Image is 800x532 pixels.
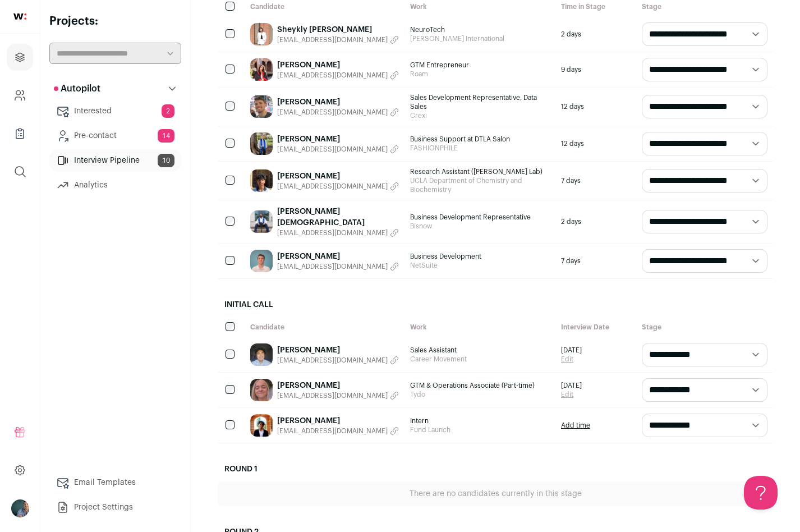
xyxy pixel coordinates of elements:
[49,100,181,122] a: Interested2
[277,134,399,145] a: [PERSON_NAME]
[7,82,33,109] a: Company and ATS Settings
[410,425,550,434] span: Fund Launch
[555,200,636,243] div: 2 days
[410,261,550,270] span: NetSuite
[11,499,29,517] button: Open dropdown
[277,108,399,117] button: [EMAIL_ADDRESS][DOMAIN_NAME]
[277,71,388,80] span: [EMAIL_ADDRESS][DOMAIN_NAME]
[158,129,174,143] span: 14
[245,317,404,337] div: Candidate
[277,380,399,391] a: [PERSON_NAME]
[277,71,399,80] button: [EMAIL_ADDRESS][DOMAIN_NAME]
[49,13,181,29] h2: Projects:
[277,426,388,435] span: [EMAIL_ADDRESS][DOMAIN_NAME]
[250,414,273,437] img: ac722855b2c3e2aab09688e7c1a8c3196034edbcf3de14083a8016da71dbb272
[410,25,550,34] span: NeuroTech
[410,252,550,261] span: Business Development
[277,356,388,365] span: [EMAIL_ADDRESS][DOMAIN_NAME]
[250,343,273,366] img: 8351d762b51228382f267055b0b758572a50a9b9a4629ff92476871199a37631
[404,317,555,337] div: Work
[277,35,388,44] span: [EMAIL_ADDRESS][DOMAIN_NAME]
[250,250,273,272] img: 72eaac48669c1ed1206b8efd5a0fe6a5351c64bd1a17eba41ed5e7e497b27224.jpg
[277,228,388,237] span: [EMAIL_ADDRESS][DOMAIN_NAME]
[11,499,29,517] img: 19955758-medium_jpg
[410,176,550,194] span: UCLA Department of Chemistry and Biochemistry
[410,381,550,390] span: GTM & Operations Associate (Part-time)
[250,23,273,45] img: 34056bc45da91ab6193f5c21ef5e1e7a24cb64e812caf84b4293be87f0fb05e1.jpg
[561,346,582,355] span: [DATE]
[555,52,636,87] div: 9 days
[218,481,773,506] div: There are no candidates currently in this stage
[218,292,773,317] h2: Initial Call
[277,145,399,154] button: [EMAIL_ADDRESS][DOMAIN_NAME]
[277,182,388,191] span: [EMAIL_ADDRESS][DOMAIN_NAME]
[555,244,636,278] div: 7 days
[218,457,773,481] h2: Round 1
[277,251,399,262] a: [PERSON_NAME]
[49,496,181,519] a: Project Settings
[7,120,33,147] a: Company Lists
[555,162,636,200] div: 7 days
[54,82,100,95] p: Autopilot
[250,58,273,81] img: 1786a9f06a949faa426fabd2061fb54ab936b8d2d4db0f8067c97b7cbbbafdbf.jpg
[561,381,582,390] span: [DATE]
[277,356,399,365] button: [EMAIL_ADDRESS][DOMAIN_NAME]
[49,174,181,196] a: Analytics
[410,144,550,153] span: FASHIONPHILE
[410,213,550,222] span: Business Development Representative
[410,390,550,399] span: Tydo
[277,391,388,400] span: [EMAIL_ADDRESS][DOMAIN_NAME]
[277,345,399,356] a: [PERSON_NAME]
[277,108,388,117] span: [EMAIL_ADDRESS][DOMAIN_NAME]
[561,355,582,364] a: Edit
[49,471,181,494] a: Email Templates
[7,44,33,71] a: Projects
[250,132,273,155] img: dc0f5b6495a187bca252b8b1827fd2c6df7d0ba7997af9c5c41f01caeb442c6c
[410,416,550,425] span: Intern
[49,77,181,100] button: Autopilot
[555,317,636,337] div: Interview Date
[744,476,778,510] iframe: Toggle Customer Support
[410,111,550,120] span: Crexi
[277,171,399,182] a: [PERSON_NAME]
[250,169,273,192] img: f9fdd673cda3ad979a5109b4aa24e9eea65619755af9a8aa8229ed30a3f066a4.jpg
[277,35,399,44] button: [EMAIL_ADDRESS][DOMAIN_NAME]
[555,88,636,126] div: 12 days
[250,210,273,233] img: 519ebb6d79938fd73cf1a3e404fa9bb8bf9474ab140284d74c0610e273b915d9.jpg
[49,125,181,147] a: Pre-contact14
[561,390,582,399] a: Edit
[13,13,26,20] img: wellfound-shorthand-0d5821cbd27db2630d0214b213865d53afaa358527fdda9d0ea32b1df1b89c2c.svg
[410,135,550,144] span: Business Support at DTLA Salon
[158,154,174,167] span: 10
[410,70,550,79] span: Roam
[250,379,273,401] img: b7ddd8b3fb2adfa58ec91ce2dbb26e5f9f590bad39a1a3ea1c412f8dccb98d6c
[277,145,388,154] span: [EMAIL_ADDRESS][DOMAIN_NAME]
[277,426,399,435] button: [EMAIL_ADDRESS][DOMAIN_NAME]
[555,126,636,161] div: 12 days
[277,182,399,191] button: [EMAIL_ADDRESS][DOMAIN_NAME]
[561,421,590,430] a: Add time
[277,262,388,271] span: [EMAIL_ADDRESS][DOMAIN_NAME]
[277,262,399,271] button: [EMAIL_ADDRESS][DOMAIN_NAME]
[410,34,550,43] span: [PERSON_NAME] International
[250,95,273,118] img: 127d0f07ccf19860052b95f924588242a8f4f32dc77edf8cda959c24f4522100.jpg
[277,415,399,426] a: [PERSON_NAME]
[277,206,399,228] a: [PERSON_NAME][DEMOGRAPHIC_DATA]
[277,391,399,400] button: [EMAIL_ADDRESS][DOMAIN_NAME]
[410,93,550,111] span: Sales Development Representative, Data Sales
[410,346,550,355] span: Sales Assistant
[410,61,550,70] span: GTM Entrepreneur
[555,17,636,52] div: 2 days
[49,149,181,172] a: Interview Pipeline10
[277,228,399,237] button: [EMAIL_ADDRESS][DOMAIN_NAME]
[277,97,399,108] a: [PERSON_NAME]
[162,104,174,118] span: 2
[277,59,399,71] a: [PERSON_NAME]
[410,167,550,176] span: Research Assistant ([PERSON_NAME] Lab)
[277,24,399,35] a: Sheykly [PERSON_NAME]
[636,317,773,337] div: Stage
[410,355,550,364] span: Career Movement
[410,222,550,231] span: Bisnow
